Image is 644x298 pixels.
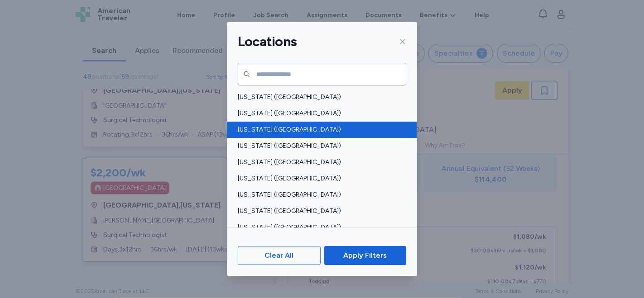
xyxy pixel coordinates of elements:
[238,33,297,50] h1: Locations
[238,93,401,102] span: [US_STATE] ([GEOGRAPHIC_DATA])
[238,158,401,167] span: [US_STATE] ([GEOGRAPHIC_DATA])
[238,109,401,118] span: [US_STATE] ([GEOGRAPHIC_DATA])
[324,246,406,265] button: Apply Filters
[238,223,401,232] span: [US_STATE] ([GEOGRAPHIC_DATA])
[238,174,401,183] span: [US_STATE] ([GEOGRAPHIC_DATA])
[238,190,401,199] span: [US_STATE] ([GEOGRAPHIC_DATA])
[238,142,401,151] span: [US_STATE] ([GEOGRAPHIC_DATA])
[238,125,401,134] span: [US_STATE] ([GEOGRAPHIC_DATA])
[238,207,401,216] span: [US_STATE] ([GEOGRAPHIC_DATA])
[264,250,293,261] span: Clear All
[238,246,321,265] button: Clear All
[343,250,387,261] span: Apply Filters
